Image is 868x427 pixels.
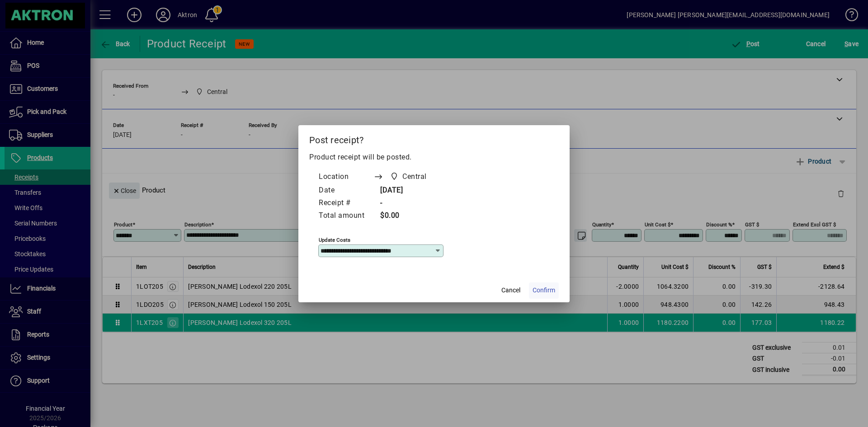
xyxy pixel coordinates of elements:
h2: Post receipt? [298,125,570,151]
span: Central [387,170,430,183]
td: $0.00 [373,210,444,222]
button: Cancel [496,282,525,299]
mat-label: Update costs [319,236,350,243]
span: Central [402,171,427,182]
td: Total amount [318,210,373,222]
td: [DATE] [373,184,444,197]
td: Date [318,184,373,197]
span: Cancel [501,286,520,295]
td: Location [318,170,373,184]
p: Product receipt will be posted. [309,152,559,163]
button: Confirm [529,282,559,299]
td: Receipt # [318,197,373,210]
td: - [373,197,444,210]
span: Confirm [533,286,555,295]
